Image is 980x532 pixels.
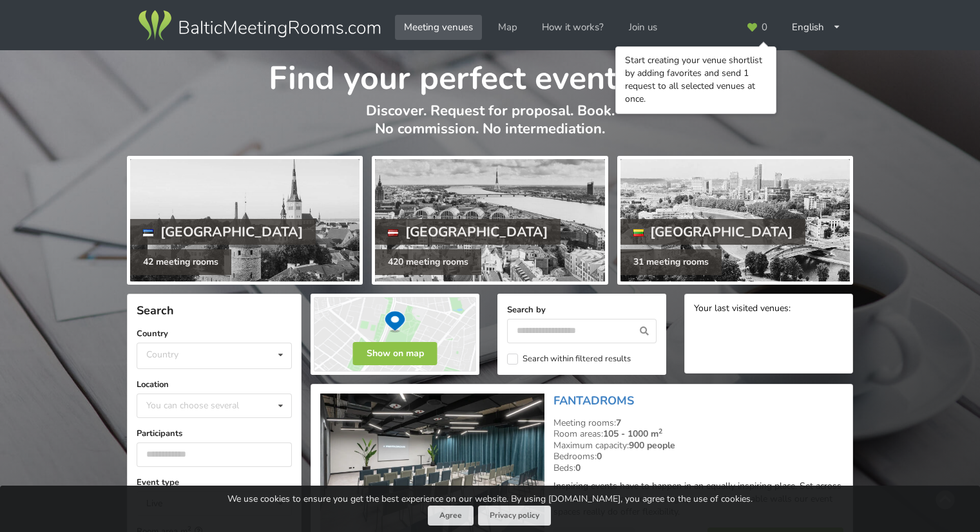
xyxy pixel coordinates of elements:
div: 420 meeting rooms [375,249,481,275]
div: [GEOGRAPHIC_DATA] [130,219,316,245]
div: [GEOGRAPHIC_DATA] [620,219,806,245]
img: Show on map [311,294,479,375]
button: Show on map [353,342,437,365]
a: How it works? [533,15,613,40]
a: [GEOGRAPHIC_DATA] 420 meeting rooms [372,156,608,285]
a: Join us [620,15,666,40]
div: 42 meeting rooms [130,249,231,275]
strong: 7 [616,417,621,429]
strong: 900 people [629,439,675,451]
a: FANTADROMS [553,393,634,408]
a: Map [489,15,526,40]
div: You can choose several [143,398,268,413]
label: Country [137,327,292,340]
strong: 0 [575,462,581,474]
div: [GEOGRAPHIC_DATA] [375,219,561,245]
sup: 2 [658,426,662,436]
div: Beds: [553,462,843,474]
p: Inspiring events have to happen in an equally inspiring place. Set across the floors, with interc... [553,480,843,518]
a: Meeting venues [395,15,482,40]
div: 31 meeting rooms [620,249,722,275]
strong: 0 [597,450,602,462]
div: Country [146,349,178,360]
label: Search within filtered results [507,354,631,365]
div: Your last visited venues: [694,303,843,316]
div: Bedrooms: [553,451,843,462]
div: English [783,15,850,40]
div: Room areas: [553,428,843,440]
label: Location [137,378,292,391]
a: Privacy policy [478,506,551,526]
h1: Find your perfect event space [127,50,853,99]
div: Start creating your venue shortlist by adding favorites and send 1 request to all selected venues... [625,54,767,106]
label: Participants [137,427,292,440]
label: Search by [507,303,657,316]
span: 0 [762,23,767,32]
strong: 105 - 1000 m [603,428,662,440]
a: [GEOGRAPHIC_DATA] 31 meeting rooms [617,156,853,285]
div: Meeting rooms: [553,417,843,429]
div: Maximum capacity: [553,440,843,451]
label: Event type [137,476,292,489]
img: Baltic Meeting Rooms [136,8,383,44]
p: Discover. Request for proposal. Book. No commission. No intermediation. [127,102,853,151]
button: Agree [428,506,474,526]
span: Search [137,303,174,318]
a: [GEOGRAPHIC_DATA] 42 meeting rooms [127,156,363,285]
